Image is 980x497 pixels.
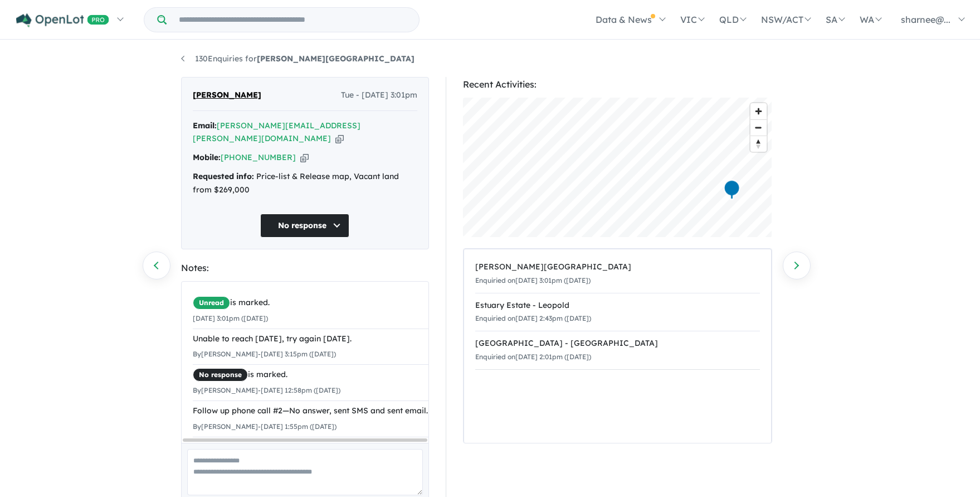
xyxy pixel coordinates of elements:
[475,353,591,361] small: Enquiried on [DATE] 2:01pm ([DATE])
[181,54,415,64] a: 130Enquiries for[PERSON_NAME][GEOGRAPHIC_DATA]
[193,404,428,418] div: Follow up phone call #2—No answer, sent SMS and sent email.
[193,170,417,197] div: Price-list & Release map, Vacant land from $269,000
[750,136,767,152] button: Reset bearing to north
[193,368,248,382] span: No response
[193,152,221,162] strong: Mobile:
[750,136,767,152] span: Reset bearing to north
[475,293,760,332] a: Estuary Estate - LeopoldEnquiried on[DATE] 2:43pm ([DATE])
[901,14,950,25] span: sharnee@...
[193,386,340,394] small: By [PERSON_NAME] - [DATE] 12:58pm ([DATE])
[193,332,428,346] div: Unable to reach [DATE], try again [DATE].
[335,133,344,144] button: Copy
[193,171,254,181] strong: Requested info:
[193,120,360,144] a: [PERSON_NAME][EMAIL_ADDRESS][PERSON_NAME][DOMAIN_NAME]
[750,119,767,136] button: Zoom out
[181,260,429,276] div: Notes:
[193,350,336,358] small: By [PERSON_NAME] - [DATE] 3:15pm ([DATE])
[221,152,296,162] a: [PHONE_NUMBER]
[475,260,760,274] div: [PERSON_NAME][GEOGRAPHIC_DATA]
[475,314,591,322] small: Enquiried on [DATE] 2:43pm ([DATE])
[463,98,772,237] canvas: Map
[300,152,309,163] button: Copy
[260,214,349,238] button: No response
[475,299,760,312] div: Estuary Estate - Leopold
[475,255,760,293] a: [PERSON_NAME][GEOGRAPHIC_DATA]Enquiried on[DATE] 3:01pm ([DATE])
[341,89,417,102] span: Tue - [DATE] 3:01pm
[750,103,767,119] button: Zoom in
[193,296,230,310] span: Unread
[723,180,740,200] div: Map marker
[181,52,799,66] nav: breadcrumb
[16,13,109,27] img: Openlot PRO Logo White
[193,120,217,131] strong: Email:
[463,77,772,92] div: Recent Activities:
[193,422,337,431] small: By [PERSON_NAME] - [DATE] 1:55pm ([DATE])
[193,296,428,310] div: is marked.
[193,314,268,322] small: [DATE] 3:01pm ([DATE])
[193,368,428,382] div: is marked.
[257,54,415,64] strong: [PERSON_NAME][GEOGRAPHIC_DATA]
[475,331,760,370] a: [GEOGRAPHIC_DATA] - [GEOGRAPHIC_DATA]Enquiried on[DATE] 2:01pm ([DATE])
[475,276,591,284] small: Enquiried on [DATE] 3:01pm ([DATE])
[475,337,760,350] div: [GEOGRAPHIC_DATA] - [GEOGRAPHIC_DATA]
[193,89,261,102] span: [PERSON_NAME]
[169,8,417,32] input: Try estate name, suburb, builder or developer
